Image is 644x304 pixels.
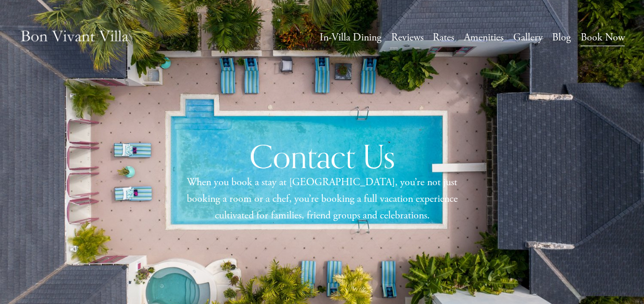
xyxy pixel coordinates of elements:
[391,29,423,47] a: Reviews
[198,137,447,176] h1: Contact Us
[172,174,472,224] p: When you book a stay at [GEOGRAPHIC_DATA], you’re not just booking a room or a chef, you’re booki...
[513,29,543,47] a: Gallery
[464,29,503,47] a: Amenities
[581,29,625,47] a: Book Now
[19,19,130,56] img: Caribbean Vacation Rental | Bon Vivant Villa
[320,29,381,47] a: In-Villa Dining
[433,29,454,47] a: Rates
[552,29,571,47] a: Blog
